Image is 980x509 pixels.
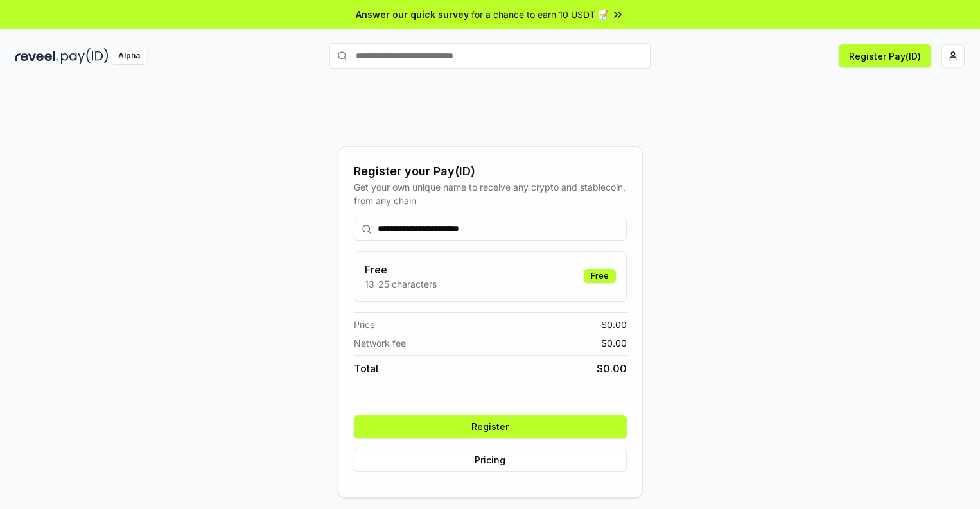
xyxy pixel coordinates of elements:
[365,277,437,291] p: 13-25 characters
[15,48,58,64] img: reveel_dark
[354,415,627,438] button: Register
[356,8,469,21] span: Answer our quick survey
[354,180,627,207] div: Get your own unique name to receive any crypto and stablecoin, from any chain
[839,44,931,67] button: Register Pay(ID)
[354,361,378,376] span: Total
[601,336,627,350] span: $ 0.00
[471,8,609,21] span: for a chance to earn 10 USDT 📝
[597,361,627,376] span: $ 0.00
[354,449,627,472] button: Pricing
[111,48,147,64] div: Alpha
[354,318,375,331] span: Price
[584,269,616,283] div: Free
[354,336,406,350] span: Network fee
[61,48,109,64] img: pay_id
[354,162,627,180] div: Register your Pay(ID)
[601,318,627,331] span: $ 0.00
[365,262,437,277] h3: Free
